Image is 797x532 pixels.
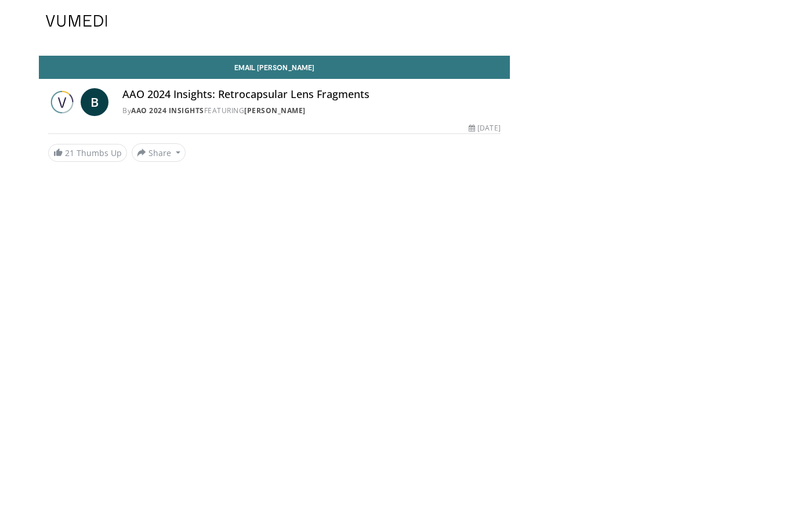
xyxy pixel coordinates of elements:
a: 21 Thumbs Up [48,144,127,162]
img: AAO 2024 Insights [48,88,76,116]
button: Share [132,143,186,162]
a: [PERSON_NAME] [244,106,306,115]
a: Email [PERSON_NAME] [39,56,510,79]
h4: AAO 2024 Insights: Retrocapsular Lens Fragments [122,88,501,101]
img: VuMedi Logo [46,15,107,27]
span: 21 [65,147,74,158]
a: B [81,88,108,116]
div: By FEATURING [122,106,501,116]
div: [DATE] [469,123,500,133]
a: AAO 2024 Insights [131,106,204,115]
